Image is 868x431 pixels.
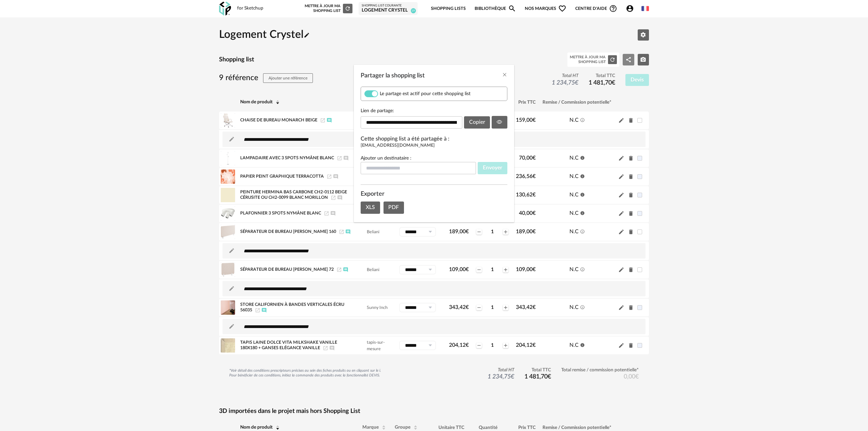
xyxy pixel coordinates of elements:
[380,91,471,97] span: Le partage est actif pour cette shopping list
[366,205,375,210] span: XLS
[361,73,425,79] span: Partager la shopping list
[354,65,514,222] div: Partager la shopping list
[478,162,507,174] button: Envoyer
[361,143,507,148] li: [EMAIL_ADDRESS][DOMAIN_NAME]
[361,202,380,214] button: XLS
[361,190,507,198] div: Exporter
[469,119,485,125] span: Copier
[464,116,490,129] button: Copier
[502,72,507,79] button: Close
[483,165,502,170] span: Envoyer
[361,135,507,143] div: Cette shopping list a été partagée à :
[361,108,507,114] label: Lien de partage:
[384,202,404,214] button: PDF
[361,156,411,161] label: Ajouter un destinataire :
[388,205,399,210] span: PDF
